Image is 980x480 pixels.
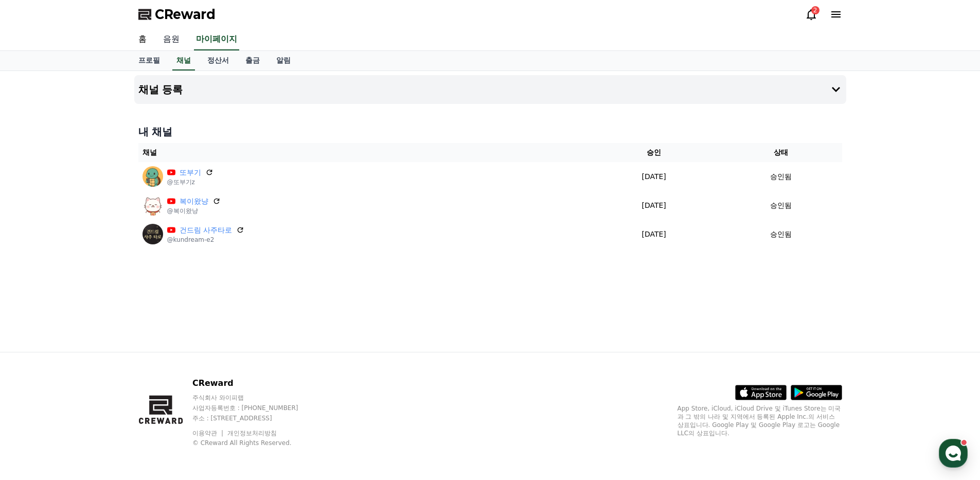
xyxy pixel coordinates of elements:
[770,229,792,240] p: 승인됨
[592,229,716,240] p: [DATE]
[133,326,198,352] a: 설정
[770,200,792,211] p: 승인됨
[172,51,195,70] a: 채널
[192,439,318,447] p: © CReward All Rights Reserved.
[180,196,208,207] a: 복이왔냥
[592,171,716,182] p: [DATE]
[159,342,171,350] span: 설정
[32,342,39,350] span: 홈
[63,291,140,314] a: 새 문의하기
[35,106,70,115] div: CReward
[192,430,225,437] a: 이용약관
[805,8,817,21] a: 2
[5,59,199,97] a: CReward[DATE] 민족대명절 추석이 찾아왔습니다! 올 [DATE] 가족들과 함께 풍선한 한가위 보내시길 바라며 늘 좋은 일들만 가득하시길 기원합니다! 크리워드 고객센터...
[76,297,117,308] span: 새 문의하기
[720,143,842,162] th: 상태
[138,6,216,23] a: CReward
[592,200,716,211] p: [DATE]
[192,404,318,412] p: 사업자등록번호 : [PHONE_NUMBER]
[678,404,842,437] p: App Store, iCloud, iCloud Drive 및 iTunes Store는 미국과 그 밖의 나라 및 지역에서 등록된 Apple Inc.의 서비스 상표입니다. Goo...
[35,72,181,93] div: 민족대명절 추석이 찾아왔습니다! 올 [DATE] 가족들과 함께 풍선한 한가위 보내시길 바라며 늘 좋은 일들만 가득하시길 기원합니다! 크리워드 고객센터 휴무 안내 [DATE](...
[138,84,183,95] h4: 채널 등록
[68,326,133,352] a: 대화
[3,326,68,352] a: 홈
[10,12,32,25] span: 대화
[227,430,277,437] a: 개인정보처리방침
[134,75,846,104] button: 채널 등록
[154,38,190,50] button: 모두 읽기
[142,195,163,216] img: 복이왔냥
[138,125,842,139] h4: 내 채널
[180,167,201,178] a: 또부기
[35,115,191,136] div: [크리워드] 채널이 승인되었습니다. 이용 가이드를 반드시 확인 후 이용 부탁드립니다 :) 크리워드 이용 가이드 [URL][DOMAIN_NAME] 자주 묻는 질문 [URL][D...
[155,29,188,50] a: 음원
[5,102,199,140] a: CReward09-16 [크리워드] 채널이 승인되었습니다. 이용 가이드를 반드시 확인 후 이용 부탁드립니다 :) 크리워드 이용 가이드 point_right [URL][DOMA...
[194,29,239,50] a: 마이페이지
[167,178,213,186] p: @또부기z
[770,171,792,182] p: 승인됨
[35,63,70,72] div: CReward
[76,106,93,115] div: 09-16
[76,63,96,72] div: [DATE]
[192,414,318,422] p: 주소 : [STREET_ADDRESS]
[142,224,163,244] img: 건드림 사주타로
[192,377,318,389] p: CReward
[130,51,168,70] a: 프로필
[587,143,720,162] th: 승인
[167,236,244,244] p: @kundream-e2
[180,225,232,236] a: 건드림 사주타로
[167,207,221,215] p: @복이왔냥
[268,51,299,70] a: 알림
[199,51,237,70] a: 정산서
[94,342,106,350] span: 대화
[130,29,155,50] a: 홈
[13,40,106,49] span: 1개의 안 읽은 알림이 있어요
[142,166,163,187] img: 또부기
[138,143,588,162] th: 채널
[155,6,216,23] span: CReward
[157,40,187,48] span: 모두 읽기
[811,6,819,14] div: 2
[237,51,268,70] a: 출금
[192,394,318,402] p: 주식회사 와이피랩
